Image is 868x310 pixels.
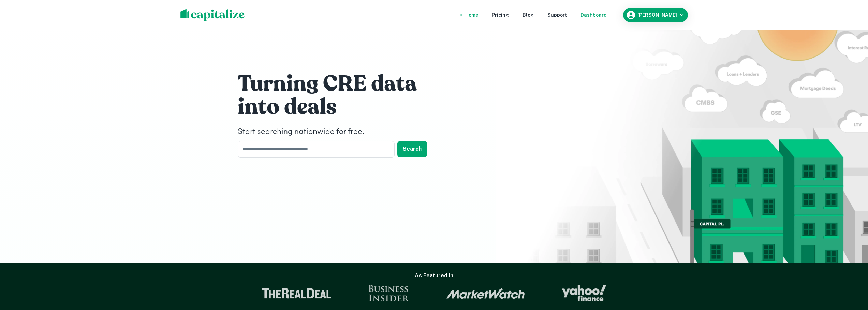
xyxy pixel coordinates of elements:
[623,8,688,22] button: [PERSON_NAME]
[523,11,534,19] a: Blog
[562,285,606,301] img: Yahoo Finance
[465,11,478,19] a: Home
[238,93,442,120] h1: into deals
[262,288,332,299] img: The Real Deal
[238,70,442,97] h1: Turning CRE data
[492,11,509,19] a: Pricing
[238,126,442,138] h4: Start searching nationwide for free.
[415,272,453,280] h6: As Featured In
[547,11,567,19] a: Support
[496,29,868,292] img: ai-illustration.webp
[834,256,868,288] iframe: Chat Widget
[180,9,245,21] img: capitalize-logo.png
[446,288,525,299] img: Market Watch
[397,141,427,157] button: Search
[637,13,677,17] h6: [PERSON_NAME]
[368,285,409,301] img: Business Insider
[580,11,607,19] a: Dashboard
